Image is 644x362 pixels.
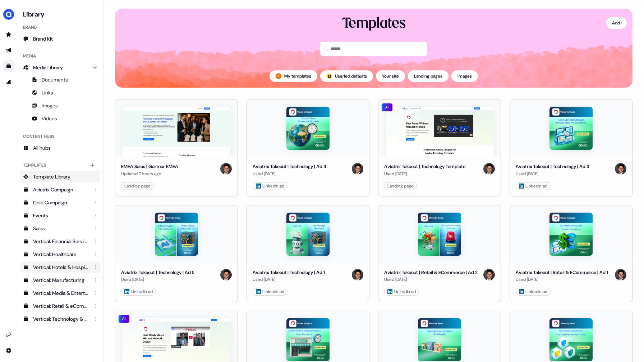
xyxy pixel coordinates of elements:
div: Content Hubs [20,131,100,142]
img: Hugh [220,163,232,175]
img: Hugh [615,269,626,280]
a: Aviatrix Campaign [20,184,100,195]
span: Links [42,89,53,96]
a: Documents [20,74,100,85]
a: Vertical: Media & Entertainment [20,287,100,299]
a: Vertical: Retail & eCommerce [20,300,100,312]
div: Used [DATE] [121,276,194,283]
button: Landing pages [408,70,448,82]
a: Go to templates [3,60,14,72]
div: Brand [20,22,100,33]
button: Aviatrix Takeout | Technology | Ad 5Aviatrix Takeout | Technology | Ad 5Used [DATE]Hugh LinkedIn ad [115,205,238,302]
img: Aviatrix Takeout | Retail & ECommerce | Ad 3 [549,318,593,361]
div: Used [DATE] [253,170,326,177]
div: Used [DATE] [253,276,325,283]
div: Used [DATE] [384,276,478,283]
span: Videos [42,115,57,122]
div: LinkedIn ad [519,182,547,190]
div: Aviatrix Takeout | Retail & ECommerce | Ad 1 [516,269,608,276]
button: My templates [270,70,317,82]
div: Landing page [124,182,151,190]
div: Vertical: Technology & Software [33,315,89,322]
a: Media Library [20,62,100,73]
span: All hubs [33,144,51,152]
div: EMEA Sales | Gartner EMEA [121,163,178,170]
div: Used [DATE] [516,170,589,177]
a: Template Library [20,171,100,182]
span: Documents [42,76,68,83]
a: Brand Kit [20,33,100,45]
div: LinkedIn ad [256,182,284,190]
button: Aviatrix Takeout | Retail & ECommerce | Ad 2Aviatrix Takeout | Retail & ECommerce | Ad 2Used [DAT... [378,205,501,302]
div: Vertical: Financial Services [33,238,89,245]
img: Aviatrix Takeout | Retail & ECommerce | Ad 4 [286,318,330,361]
div: Templates [20,159,100,171]
button: Aviatrix Takeout | Technology | Ad 4Aviatrix Takeout | Technology | Ad 4Used [DATE]Hugh LinkedIn ad [247,99,369,196]
div: Aviatrix Takeout | Technology Template [384,163,465,170]
button: userled logo;Userled defaults [320,70,373,82]
div: AI [118,315,130,323]
a: Vertical: Healthcare [20,249,100,260]
button: Aviatrix Takeout | Technology TemplateAIAviatrix Takeout | Technology TemplateUsed [DATE]HughLand... [378,99,501,196]
img: Aviatrix Takeout | Technology | Ad 4 [286,107,330,150]
img: Hugh [483,163,495,175]
div: AI [381,103,393,112]
a: Go to prospects [3,29,14,40]
div: LinkedIn ad [256,288,284,295]
a: Videos [20,113,100,124]
img: Hugh [352,163,363,175]
div: Aviatrix Takeout | Retail & ECommerce | Ad 2 [384,269,478,276]
div: Colo Campaign [33,199,89,206]
div: LinkedIn ad [124,288,153,295]
img: Aviatrix Takeout | Technology | Ad 1 [286,213,330,256]
img: Apoorva [276,73,281,79]
span: Brand Kit [33,35,53,42]
img: Aviatrix Takeout | Technology | Ad 3 [549,107,593,150]
div: Vertical: Retail & eCommerce [33,302,89,310]
a: Vertical: Financial Services [20,236,100,247]
div: LinkedIn ad [519,288,547,295]
a: Vertical: Technology & Software [20,313,100,325]
h3: Library [20,9,100,19]
span: Media Library [33,64,63,71]
img: Aviatrix Takeout | Retail & ECommerce | Ad 5 [418,318,461,361]
div: LinkedIn ad [387,288,416,295]
img: Aviatrix Takeout | Retail & ECommerce | Ad 2 [418,213,461,256]
a: Go to integrations [3,345,14,356]
a: Go to attribution [3,76,14,88]
a: Vertical: Hotels & Hospitality [20,261,100,273]
button: Add [606,17,627,29]
div: Updated 7 hours ago [121,170,178,177]
a: Go to integrations [3,329,14,340]
div: Aviatrix Takeout | Technology | Ad 1 [253,269,325,276]
img: Hugh [352,269,363,280]
div: Templates [342,14,406,33]
button: Aviatrix Takeout | Retail & ECommerce | Ad 1Aviatrix Takeout | Retail & ECommerce | Ad 1Used [DAT... [510,205,632,302]
div: Events [33,212,89,219]
img: Hugh [220,269,232,280]
button: Aviatrix Takeout | Technology | Ad 1Aviatrix Takeout | Technology | Ad 1Used [DATE]Hugh LinkedIn ad [247,205,369,302]
span: Images [42,102,58,109]
a: All hubs [20,142,100,154]
button: Images [451,70,478,82]
div: Aviatrix Takeout | Technology | Ad 4 [253,163,326,170]
img: Hugh [483,269,495,280]
img: EMEA Sales | Gartner EMEA [123,107,230,157]
img: Aviatrix Takeout | Retail & ECommerce | Ad 1 [549,213,593,256]
div: Used [DATE] [516,276,608,283]
div: Vertical: Healthcare [33,251,89,258]
div: Media [20,50,100,62]
div: ; [326,73,332,79]
img: Hugh [615,163,626,175]
a: Colo Campaign [20,197,100,208]
div: Vertical: Hotels & Hospitality [33,264,89,271]
img: Aviatrix Takeout | Technology | Ad 5 [155,213,198,256]
img: userled logo [326,73,332,79]
button: EMEA Sales | Gartner EMEAEMEA Sales | Gartner EMEAUpdated 7 hours agoHughLanding page [115,99,238,196]
div: Aviatrix Takeout | Technology | Ad 3 [516,163,589,170]
a: Vertical: Manufacturing [20,274,100,286]
div: Vertical: Manufacturing [33,277,89,284]
a: Images [20,100,100,111]
a: Events [20,210,100,221]
button: Aviatrix Takeout | Technology | Ad 3Aviatrix Takeout | Technology | Ad 3Used [DATE]Hugh LinkedIn ad [510,99,632,196]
